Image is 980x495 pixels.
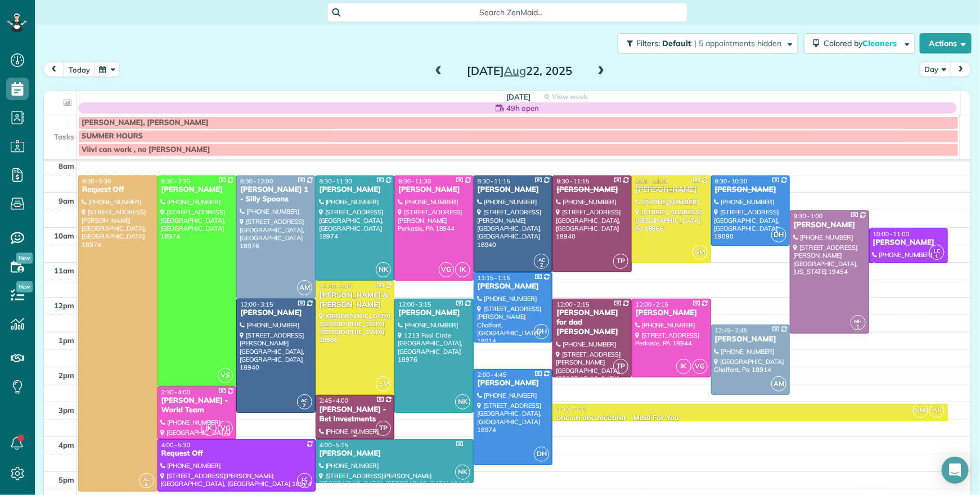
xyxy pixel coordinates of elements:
span: 11:30 - 2:45 [320,282,352,290]
span: SM [913,403,928,418]
span: 12:45 - 2:45 [715,326,748,334]
span: 3:00 - 3:30 [556,406,586,413]
span: 3pm [59,406,74,415]
span: 12:00 - 3:15 [240,300,273,308]
div: [PERSON_NAME] [635,308,708,318]
div: [PERSON_NAME] 1 - Silly Spoons [240,185,312,204]
span: | 5 appointments hidden [694,38,781,48]
span: 8:30 - 11:00 [636,177,668,185]
span: VG [218,421,233,436]
div: [PERSON_NAME] [714,185,787,195]
div: [PERSON_NAME] for dad [PERSON_NAME] [556,308,628,337]
span: MH [854,318,862,324]
span: Colored by [824,38,901,48]
div: [PERSON_NAME] [477,282,550,291]
small: 2 [298,400,312,411]
span: TP [613,359,628,374]
div: [PERSON_NAME] [319,185,392,195]
span: 10:00 - 11:00 [873,230,910,238]
span: 8:30 - 5:30 [82,177,111,185]
span: 49h open [506,102,539,114]
span: 4:00 - 5:30 [161,441,191,449]
span: 4pm [59,440,74,449]
span: SM [693,245,708,260]
div: Request Off [161,449,312,458]
small: 4 [140,480,154,490]
span: 9am [59,196,74,205]
span: 11am [54,266,74,275]
span: 10am [54,231,74,240]
span: 2:00 - 4:45 [478,371,507,379]
span: IK [201,421,217,436]
span: 8:30 - 11:15 [556,177,589,185]
div: [PERSON_NAME] [398,185,470,195]
small: 1 [930,251,944,262]
span: 12:00 - 3:15 [398,300,431,308]
span: AF [929,403,945,418]
div: [PERSON_NAME] [319,449,470,458]
span: NK [376,262,391,277]
span: 8:30 - 12:00 [240,177,273,185]
div: [PERSON_NAME] [556,185,628,195]
small: 1 [851,322,865,332]
small: 1 [298,480,312,490]
span: 8:30 - 11:15 [478,177,510,185]
div: [PERSON_NAME] [477,185,550,195]
span: Filters: [636,38,660,48]
span: 8:30 - 2:30 [161,177,191,185]
span: 8:30 - 10:30 [715,177,748,185]
span: NK [455,465,470,480]
div: [PERSON_NAME] - World Team [161,396,233,415]
span: View week [552,92,588,101]
span: 5pm [59,475,74,484]
div: Open Intercom Messenger [942,457,969,484]
span: AM [297,280,312,295]
span: LC [302,476,308,482]
span: DH [534,324,549,339]
span: VS [218,368,233,383]
span: SM [376,376,391,391]
div: [PERSON_NAME] [793,220,866,230]
button: Day [920,62,951,77]
span: 12:00 - 2:15 [556,300,589,308]
button: Colored byCleaners [804,33,915,53]
span: 8am [59,161,74,170]
span: Viivi can work , no [PERSON_NAME] [82,145,210,154]
span: 12:00 - 2:15 [636,300,668,308]
span: IK [676,359,691,374]
a: Filters: Default | 5 appointments hidden [612,33,798,53]
span: AL [143,476,150,482]
span: 12pm [54,301,74,310]
span: New [16,253,33,264]
span: [PERSON_NAME], [PERSON_NAME] [82,118,209,127]
span: 9:30 - 1:00 [794,212,823,220]
span: 4:00 - 5:15 [320,441,349,449]
span: 8:30 - 11:30 [398,177,431,185]
span: TP [376,421,391,436]
button: today [64,62,95,77]
div: [PERSON_NAME] [398,308,470,318]
button: next [950,62,972,77]
span: SUMMER HOURS [82,132,143,141]
div: [PERSON_NAME] [873,238,945,247]
button: prev [43,62,65,77]
span: 1pm [59,336,74,345]
span: DH [771,227,786,242]
span: VG [693,359,708,374]
div: [PERSON_NAME] [161,185,233,195]
span: DH [534,447,549,462]
div: Request Off [82,185,154,195]
span: New [16,281,33,292]
span: 8:30 - 11:30 [320,177,352,185]
h2: [DATE] 22, 2025 [449,65,590,77]
span: 2pm [59,371,74,380]
span: VG [439,262,454,277]
span: Cleaners [862,38,898,48]
button: Filters: Default | 5 appointments hidden [618,33,798,53]
div: [PERSON_NAME] & [PERSON_NAME] [319,291,392,310]
span: Aug [504,64,526,78]
span: 11:15 - 1:15 [478,274,510,282]
span: AC [301,397,308,403]
span: TP [613,254,628,269]
span: [DATE] [506,92,531,101]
